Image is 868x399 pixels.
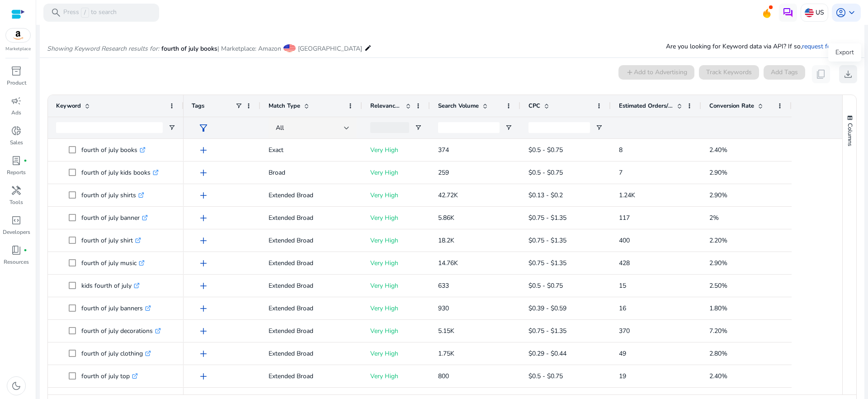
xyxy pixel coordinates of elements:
span: Tags [192,102,204,110]
span: $0.13 - $0.2 [528,191,563,199]
p: kids fourth of july [81,276,140,295]
span: add [198,303,209,314]
span: 49 [619,349,626,358]
p: Broad [269,163,354,182]
input: Keyword Filter Input [56,122,163,133]
span: 259 [438,168,449,177]
button: download [839,65,857,83]
img: amazon.svg [6,28,30,42]
p: fourth of july decorations [81,322,161,340]
p: Very High [370,163,422,182]
span: code_blocks [11,215,22,226]
div: Export [828,43,861,62]
p: fourth of july books [81,141,146,159]
p: Very High [370,186,422,204]
span: add [198,213,209,223]
input: CPC Filter Input [528,122,590,133]
p: Extended Broad [269,276,354,295]
p: fourth of july music [81,254,145,272]
span: 2.90% [709,168,727,177]
p: fourth of july clothing [81,344,151,363]
span: 16 [619,304,626,313]
span: add [198,190,209,201]
p: Extended Broad [269,367,354,385]
span: $0.5 - $0.75 [528,281,563,290]
p: Resources [4,258,29,266]
span: [GEOGRAPHIC_DATA] [298,44,362,53]
span: Match Type [269,102,300,110]
span: $0.29 - $0.44 [528,349,566,358]
span: 1.75K [438,349,454,358]
span: account_circle [835,7,846,18]
span: 428 [619,259,630,267]
span: $0.5 - $0.75 [528,168,563,177]
span: fiber_manual_record [24,159,27,162]
span: 14.76K [438,259,458,267]
p: Extended Broad [269,299,354,318]
span: 5.15K [438,327,454,335]
span: / [81,8,89,18]
span: add [198,235,209,246]
p: Are you looking for Keyword data via API? If so, . [666,42,857,51]
span: 2.20% [709,236,727,245]
span: keyboard_arrow_down [846,7,857,18]
p: Very High [370,299,422,318]
span: lab_profile [11,155,22,166]
span: 117 [619,214,630,222]
p: Very High [370,367,422,385]
p: Product [7,79,26,87]
p: Press to search [63,8,117,18]
i: Showing Keyword Research results for: [47,44,159,53]
p: Very High [370,322,422,340]
span: add [198,145,209,156]
span: donut_small [11,125,22,136]
p: fourth of july banner [81,209,148,227]
span: download [843,69,854,80]
span: add [198,326,209,337]
p: Extended Broad [269,186,354,204]
a: request for a demo [802,42,856,51]
span: Columns [846,123,854,146]
button: Open Filter Menu [595,124,603,131]
span: Relevance Score [370,102,402,110]
span: handyman [11,185,22,196]
p: Extended Broad [269,322,354,340]
span: 2.40% [709,372,727,380]
span: 930 [438,304,449,313]
span: fiber_manual_record [24,248,27,252]
span: 5.86K [438,214,454,222]
span: dark_mode [11,380,22,391]
button: Open Filter Menu [415,124,422,131]
p: Sales [10,138,23,147]
p: Extended Broad [269,254,354,272]
p: Very High [370,344,422,363]
span: 1.24K [619,191,635,199]
span: 7 [619,168,623,177]
p: Marketplace [5,46,31,52]
span: 1.80% [709,304,727,313]
p: Extended Broad [269,209,354,227]
p: fourth of july kids books [81,163,159,182]
span: 7.20% [709,327,727,335]
span: Keyword [56,102,81,110]
p: fourth of july shirt [81,231,141,250]
span: CPC [528,102,540,110]
span: $0.75 - $1.35 [528,259,566,267]
span: $0.75 - $1.35 [528,236,566,245]
p: Ads [11,109,21,117]
span: fourth of july books [161,44,217,53]
span: Estimated Orders/Month [619,102,673,110]
p: Extended Broad [269,344,354,363]
span: 15 [619,281,626,290]
span: | Marketplace: Amazon [217,44,281,53]
span: $0.5 - $0.75 [528,372,563,380]
span: 370 [619,327,630,335]
p: Developers [3,228,30,236]
p: fourth of july top [81,367,138,385]
span: add [198,167,209,178]
span: 800 [438,372,449,380]
span: 374 [438,146,449,154]
p: Very High [370,209,422,227]
span: 2% [709,214,719,222]
p: Very High [370,254,422,272]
